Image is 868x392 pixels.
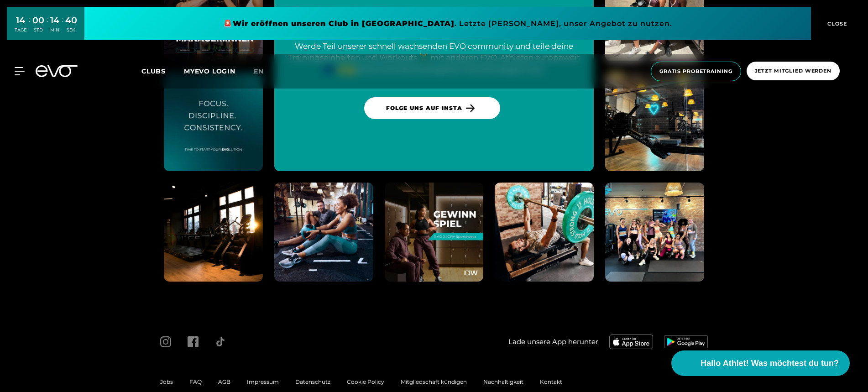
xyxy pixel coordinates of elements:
a: AGB [218,378,230,385]
span: CLOSE [825,20,847,28]
img: evofitness instagram [495,183,594,282]
img: evofitness instagram [164,183,263,282]
div: 14 [15,14,26,27]
img: evofitness instagram [164,73,263,172]
span: Clubs [141,67,166,75]
a: Gratis Probetraining [648,62,744,81]
div: TAGE [15,27,26,33]
img: evofitness app [609,335,653,349]
span: Folge uns auf Insta [386,104,462,112]
a: Jetzt Mitglied werden [744,62,842,81]
div: 40 [65,14,77,27]
span: Jetzt Mitglied werden [755,67,831,75]
a: Mitgliedschaft kündigen [401,378,467,385]
div: 00 [32,14,44,27]
a: Nachhaltigkeit [483,378,523,385]
img: evofitness instagram [605,183,704,282]
a: Folge uns auf Insta [364,97,500,119]
span: Gratis Probetraining [659,68,732,75]
a: Impressum [247,378,279,385]
a: Kontakt [540,378,562,385]
div: : [29,15,30,39]
div: MIN [50,27,59,33]
a: Jobs [160,378,173,385]
img: evofitness instagram [274,183,373,282]
a: Cookie Policy [347,378,384,385]
div: SEK [65,27,77,33]
button: Hallo Athlet! Was möchtest du tun? [671,350,850,376]
div: : [62,15,63,39]
div: 14 [50,14,59,27]
img: evofitness instagram [385,183,484,282]
span: en [254,67,264,75]
a: Clubs [141,67,184,75]
div: STD [32,27,44,33]
div: : [47,15,48,39]
img: evofitness app [664,335,708,348]
a: FAQ [189,378,202,385]
button: CLOSE [811,7,861,40]
span: Lade unsere App herunter [508,337,598,347]
a: MYEVO LOGIN [184,67,235,75]
a: en [254,66,275,77]
img: evofitness instagram [605,73,704,172]
span: Hallo Athlet! Was möchtest du tun? [701,357,839,370]
a: Datenschutz [295,378,330,385]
